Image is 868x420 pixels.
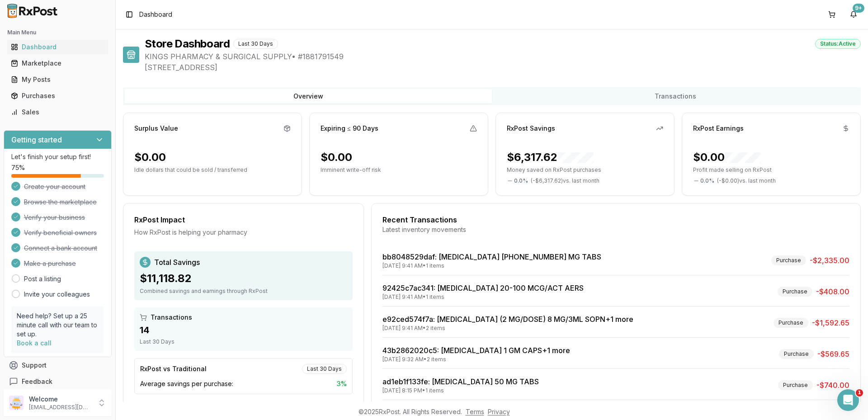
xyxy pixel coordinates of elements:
[693,150,761,165] div: $0.00
[4,40,112,54] button: Dashboard
[11,42,104,52] div: Dashboard
[125,89,492,104] button: Overview
[11,91,104,100] div: Purchases
[514,177,528,184] span: 0.0 %
[140,288,347,295] div: Combined savings and earnings through RxPost
[11,75,104,84] div: My Posts
[4,4,61,18] img: RxPost Logo
[492,89,859,104] button: Transactions
[11,163,25,172] span: 75 %
[853,4,864,13] div: 9+
[7,88,108,104] a: Purchases
[507,166,663,174] p: Money saved on RxPost purchases
[140,364,207,373] div: RxPost vs Traditional
[4,89,112,103] button: Purchases
[4,357,112,373] button: Support
[4,56,112,71] button: Marketplace
[24,213,85,222] span: Verify your business
[778,287,812,297] div: Purchase
[29,395,92,404] p: Welcome
[816,286,849,297] span: -$408.00
[382,377,539,386] a: ad1eb1f133fe: [MEDICAL_DATA] 50 MG TABS
[321,150,352,165] div: $0.00
[815,39,861,49] div: Status: Active
[779,349,814,359] div: Purchase
[9,396,24,410] img: User avatar
[382,293,584,301] div: [DATE] 9:41 AM • 1 items
[382,252,601,261] a: bb8048529daf: [MEDICAL_DATA] [PHONE_NUMBER] MG TABS
[717,177,776,184] span: ( - $0.00 ) vs. last month
[233,39,278,49] div: Last 30 Days
[134,124,178,133] div: Surplus Value
[507,124,555,133] div: RxPost Savings
[145,51,861,62] span: KINGS PHARMACY & SURGICAL SUPPLY • # 1881791549
[24,244,97,253] span: Connect a bank account
[507,150,594,165] div: $6,317.62
[4,105,112,119] button: Sales
[134,150,166,165] div: $0.00
[302,364,347,374] div: Last 30 Days
[382,346,570,355] a: 43b2862020c5: [MEDICAL_DATA] 1 GM CAPS+1 more
[7,71,108,88] a: My Posts
[693,124,744,133] div: RxPost Earnings
[700,177,714,184] span: 0.0 %
[140,271,347,286] div: $11,118.82
[321,166,477,174] p: Imminent write-off risk
[7,39,108,55] a: Dashboard
[17,339,52,347] a: Book a call
[488,408,510,415] a: Privacy
[382,315,633,324] a: e92ced574f7a: [MEDICAL_DATA] (2 MG/DOSE) 8 MG/3ML SOPN+1 more
[145,62,861,73] span: [STREET_ADDRESS]
[837,389,859,411] iframe: Intercom live chat
[382,387,539,394] div: [DATE] 8:15 PM • 1 items
[7,55,108,71] a: Marketplace
[774,318,808,328] div: Purchase
[154,257,200,268] span: Total Savings
[11,59,104,68] div: Marketplace
[531,177,599,184] span: ( - $6,317.62 ) vs. last month
[7,29,108,36] h2: Main Menu
[24,228,97,237] span: Verify beneficial owners
[24,290,90,299] a: Invite your colleagues
[24,198,97,207] span: Browse the marketplace
[24,259,76,268] span: Make a purchase
[140,324,347,336] div: 14
[24,182,85,191] span: Create your account
[145,37,230,51] h1: Store Dashboard
[4,72,112,87] button: My Posts
[382,283,584,293] a: 92425c7ac341: [MEDICAL_DATA] 20-100 MCG/ACT AERS
[17,311,99,339] p: Need help? Set up a 25 minute call with our team to set up.
[382,325,633,332] div: [DATE] 9:41 AM • 2 items
[7,104,108,120] a: Sales
[139,10,172,19] nav: breadcrumb
[337,379,347,388] span: 3 %
[846,7,861,22] button: 9+
[466,408,484,415] a: Terms
[11,108,104,117] div: Sales
[817,349,849,359] span: -$569.65
[24,274,61,283] a: Post a listing
[134,214,353,225] div: RxPost Impact
[771,255,806,265] div: Purchase
[816,380,849,391] span: -$740.00
[856,389,863,396] span: 1
[321,124,378,133] div: Expiring ≤ 90 Days
[139,10,172,19] span: Dashboard
[140,338,347,345] div: Last 30 Days
[4,373,112,390] button: Feedback
[140,379,233,388] span: Average savings per purchase:
[11,152,104,161] p: Let's finish your setup first!
[382,356,570,363] div: [DATE] 9:32 AM • 2 items
[134,228,353,237] div: How RxPost is helping your pharmacy
[810,255,849,266] span: -$2,335.00
[134,166,291,174] p: Idle dollars that could be sold / transferred
[693,166,849,174] p: Profit made selling on RxPost
[22,377,52,386] span: Feedback
[778,380,813,390] div: Purchase
[382,262,601,269] div: [DATE] 9:41 AM • 1 items
[11,134,62,145] h3: Getting started
[382,225,849,234] div: Latest inventory movements
[812,317,849,328] span: -$1,592.65
[151,313,192,322] span: Transactions
[382,214,849,225] div: Recent Transactions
